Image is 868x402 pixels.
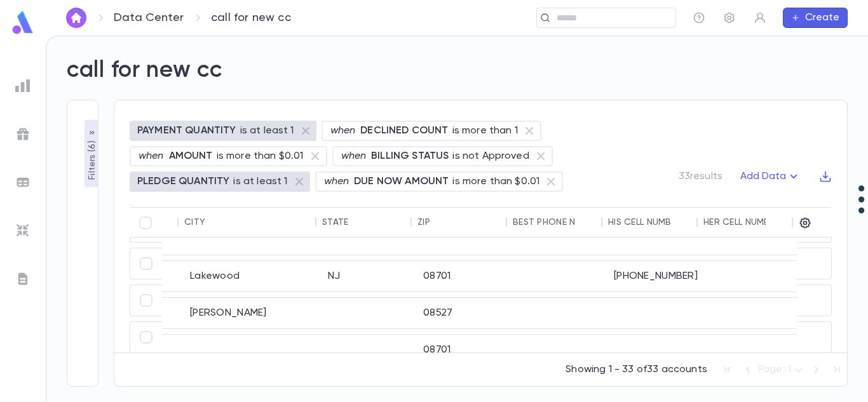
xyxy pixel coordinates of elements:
p: is at least 1 [240,124,294,137]
button: Sort [205,212,226,232]
div: Page: 1 [758,360,806,380]
div: City [184,217,205,227]
div: His Cell Numbers [608,217,687,227]
p: call for new cc [211,11,291,25]
div: 08701 [417,335,512,365]
p: DECLINED COUNT [360,124,448,137]
p: is more than $0.01 [452,175,539,188]
button: Sort [430,212,451,232]
div: [PERSON_NAME] [184,298,322,328]
p: PAYMENT QUANTITY [137,124,236,137]
img: logo [10,10,36,35]
div: NJ [322,261,417,291]
p: is more than 1 [452,124,518,137]
img: home_white.a664292cf8c1dea59945f0da9f25487c.svg [69,13,84,23]
p: is not Approved [452,150,529,163]
div: [PHONE_NUMBER] [607,261,703,291]
p: Showing 1 - 33 of 33 accounts [566,363,707,376]
div: whenDUE NOW AMOUNTis more than $0.01 [315,171,564,192]
p: DUE NOW AMOUNT [354,175,449,188]
img: letters_grey.7941b92b52307dd3b8a917253454ce1c.svg [15,271,31,286]
p: when [139,150,164,163]
img: reports_grey.c525e4749d1bce6a11f5fe2a8de1b229.svg [15,78,31,93]
img: campaigns_grey.99e729a5f7ee94e3726e6486bddda8f1.svg [15,126,31,142]
div: Her Cell Numbers [703,217,785,227]
div: Best Phone Number [513,217,605,227]
div: 08701 [417,261,512,291]
div: 08527 [417,298,512,328]
a: Data Center [114,11,184,25]
p: Filters ( 6 ) [86,138,98,180]
div: Lakewood [184,261,322,291]
img: imports_grey.530a8a0e642e233f2baf0ef88e8c9fcb.svg [15,223,31,238]
div: whenDECLINED COUNTis more than 1 [322,121,541,141]
span: Page: 1 [758,365,791,375]
p: when [341,150,367,163]
div: PLEDGE QUANTITYis at least 1 [130,171,310,192]
p: is at least 1 [233,175,287,188]
button: Add Data [733,166,809,187]
button: Create [783,8,848,28]
p: when [324,175,349,188]
div: PAYMENT QUANTITYis at least 1 [130,121,316,141]
div: whenAMOUNTis more than $0.01 [130,146,327,166]
button: Sort [575,212,595,232]
div: whenBILLING STATUSis not Approved [332,146,553,166]
button: Sort [670,212,691,232]
p: AMOUNT [169,150,213,163]
p: PLEDGE QUANTITY [137,175,229,188]
p: BILLING STATUS [371,150,449,163]
button: Sort [766,212,786,232]
p: is more than $0.01 [217,150,304,163]
img: batches_grey.339ca447c9d9533ef1741baa751efc33.svg [15,175,31,190]
p: when [330,124,356,137]
div: State [322,217,348,227]
h2: call for new cc [67,57,222,84]
button: Sort [348,212,369,232]
p: 33 results [679,170,722,183]
div: Zip [417,217,430,227]
button: Filters (6) [85,120,100,187]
